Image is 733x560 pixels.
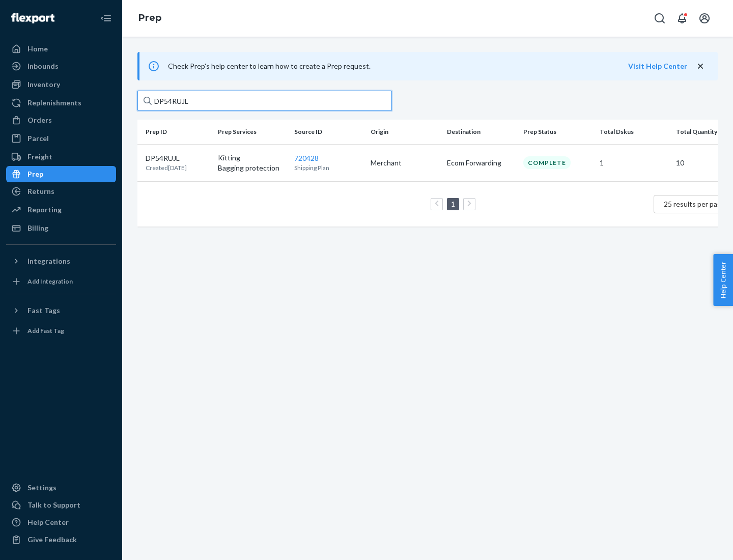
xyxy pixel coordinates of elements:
[27,61,59,71] div: Inbounds
[27,500,80,510] div: Talk to Support
[672,8,692,29] button: Open notifications
[523,156,571,169] div: Complete
[218,163,286,173] p: Bagging protection
[27,223,48,233] div: Billing
[6,323,116,339] a: Add Fast Tag
[6,273,116,290] a: Add Integration
[6,58,116,74] a: Inbounds
[713,254,733,306] button: Help Center
[6,130,116,147] a: Parcel
[6,220,116,236] a: Billing
[11,13,54,23] img: Flexport logo
[137,120,214,144] th: Prep ID
[168,62,371,70] span: Check Prep's help center to learn how to create a Prep request.
[449,200,457,208] a: Page 1 is your current page
[596,120,672,144] th: Total Dskus
[214,120,290,144] th: Prep Services
[130,4,170,33] ol: breadcrumbs
[27,277,73,286] div: Add Integration
[294,154,319,162] a: 720428
[443,120,519,144] th: Destination
[27,205,62,215] div: Reporting
[27,186,54,197] div: Returns
[27,115,52,125] div: Orders
[664,200,725,208] span: 25 results per page
[27,483,57,493] div: Settings
[27,535,77,545] div: Give Feedback
[27,44,48,54] div: Home
[628,61,687,71] button: Visit Help Center
[137,91,392,111] input: Search prep jobs
[146,153,187,163] p: DP54RUJL
[27,305,60,316] div: Fast Tags
[218,153,286,163] p: Kitting
[27,517,69,527] div: Help Center
[290,120,366,144] th: Source ID
[27,152,52,162] div: Freight
[6,95,116,111] a: Replenishments
[447,158,515,168] p: Ecom Forwarding
[650,8,670,29] button: Open Search Box
[27,256,70,266] div: Integrations
[6,166,116,182] a: Prep
[138,12,161,23] a: Prep
[600,158,668,168] p: 1
[6,202,116,218] a: Reporting
[6,480,116,496] a: Settings
[294,163,362,172] p: Shipping Plan
[27,326,64,335] div: Add Fast Tag
[27,169,43,179] div: Prep
[6,302,116,319] button: Fast Tags
[96,8,116,29] button: Close Navigation
[371,158,439,168] p: Merchant
[146,163,187,172] p: Created [DATE]
[519,120,596,144] th: Prep Status
[695,61,706,72] button: close
[6,112,116,128] a: Orders
[6,41,116,57] a: Home
[27,98,81,108] div: Replenishments
[27,79,60,90] div: Inventory
[6,253,116,269] button: Integrations
[6,514,116,530] a: Help Center
[6,531,116,548] button: Give Feedback
[27,133,49,144] div: Parcel
[6,497,116,513] a: Talk to Support
[6,183,116,200] a: Returns
[6,76,116,93] a: Inventory
[366,120,443,144] th: Origin
[6,149,116,165] a: Freight
[694,8,715,29] button: Open account menu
